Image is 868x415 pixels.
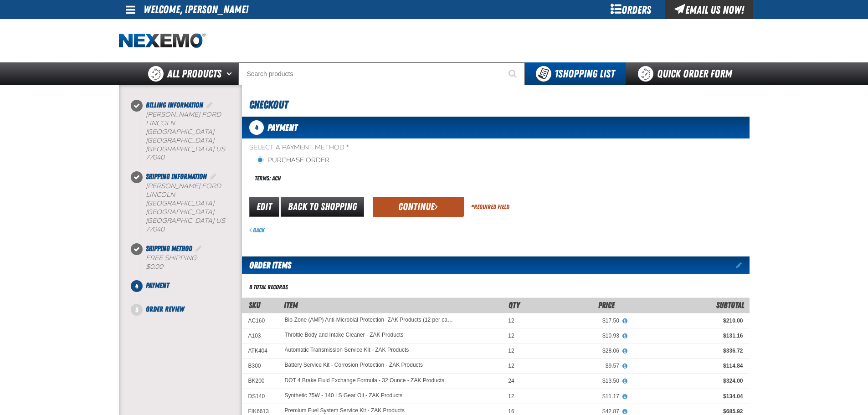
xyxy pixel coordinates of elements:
span: [GEOGRAPHIC_DATA] [146,208,214,216]
nav: Checkout steps. Current step is Payment. Step 4 of 5 [130,100,242,315]
div: $210.00 [632,317,743,324]
li: Shipping Information. Step 2 of 5. Completed [137,171,242,243]
span: Order Review [146,305,184,313]
span: [PERSON_NAME] Ford Lincoln [146,182,221,199]
a: SKU [249,300,260,310]
span: 12 [508,318,514,324]
div: $10.93 [527,332,619,339]
bdo: 77040 [146,225,164,233]
span: [PERSON_NAME] Ford Lincoln [146,111,221,127]
a: Back to Shopping [281,197,364,217]
a: Back [249,226,265,234]
span: US [216,217,225,225]
li: Order Review. Step 5 of 5. Not Completed [137,304,242,315]
span: US [216,145,225,153]
button: View All Prices for Synthetic 75W - 140 LS Gear Oil - ZAK Products [619,393,631,401]
a: Bio-Zone (AMP) Anti-Microbial Protection- ZAK Products (12 per case) [285,317,454,323]
span: 4 [249,120,264,135]
strong: 1 [555,67,558,80]
span: 24 [508,378,514,384]
span: 12 [508,363,514,369]
a: Home [119,33,205,49]
span: Qty [508,300,520,310]
span: Billing Information [146,101,203,109]
span: [GEOGRAPHIC_DATA] [146,137,214,144]
div: $131.16 [632,332,743,339]
a: Throttle Body and Intake Cleaner - ZAK Products [285,332,404,338]
span: Shipping Information [146,172,207,181]
h2: Order Items [242,256,291,274]
a: Quick Order Form [626,62,749,85]
a: Edit items [736,262,750,268]
span: 5 [131,304,143,316]
span: 12 [508,393,514,400]
span: Subtotal [716,300,744,310]
span: All Products [167,66,221,82]
span: [GEOGRAPHIC_DATA] [146,128,214,136]
td: DS140 [242,389,278,404]
div: 8 total records [249,283,288,292]
a: Edit Shipping Method [194,244,203,253]
span: Item [284,300,298,310]
img: Nexemo logo [119,33,205,49]
span: [GEOGRAPHIC_DATA] [146,200,214,207]
a: Edit Billing Information [205,101,214,109]
a: Edit Shipping Information [209,172,218,181]
li: Billing Information. Step 1 of 5. Completed [137,100,242,171]
td: BK200 [242,374,278,389]
a: Automatic Transmission Service Kit - ZAK Products [285,347,409,354]
div: $17.50 [527,317,619,324]
div: $324.00 [632,377,743,384]
button: View All Prices for Throttle Body and Intake Cleaner - ZAK Products [619,332,631,340]
a: DOT 4 Brake Fluid Exchange Formula - 32 Ounce - ZAK Products [285,378,445,384]
input: Search [238,62,525,85]
div: Required Field [471,203,509,211]
span: 4 [131,280,143,292]
bdo: 77040 [146,154,164,161]
td: ATK404 [242,343,278,359]
div: $336.72 [632,347,743,354]
button: View All Prices for Automatic Transmission Service Kit - ZAK Products [619,347,631,355]
td: AC160 [242,313,278,328]
li: Payment. Step 4 of 5. Not Completed [137,280,242,304]
button: View All Prices for DOT 4 Brake Fluid Exchange Formula - 32 Ounce - ZAK Products [619,377,631,385]
span: 12 [508,348,514,354]
input: Purchase Order [257,156,264,164]
span: Price [598,300,615,310]
button: View All Prices for Bio-Zone (AMP) Anti-Microbial Protection- ZAK Products (12 per case) [619,317,631,325]
div: $13.50 [527,377,619,384]
span: Checkout [249,98,288,111]
div: $685.92 [632,408,743,415]
a: Premium Fuel System Service Kit - ZAK Products [285,408,405,414]
div: $11.17 [527,393,619,400]
li: Shipping Method. Step 3 of 5. Completed [137,243,242,281]
td: B300 [242,359,278,374]
span: Shipping Method [146,244,192,253]
div: $114.84 [632,362,743,369]
button: Open All Products pages [223,62,238,85]
div: $134.04 [632,393,743,400]
a: Edit [249,197,279,217]
div: Terms: ACH [249,169,496,188]
span: Payment [146,281,169,290]
span: 16 [508,408,514,415]
button: View All Prices for Battery Service Kit - Corrosion Protection - ZAK Products [619,362,631,370]
a: Battery Service Kit - Corrosion Protection - ZAK Products [285,362,423,369]
a: Synthetic 75W - 140 LS Gear Oil - ZAK Products [285,393,403,399]
span: [GEOGRAPHIC_DATA] [146,217,214,225]
div: $9.57 [527,362,619,369]
div: $42.87 [527,408,619,415]
label: Purchase Order [257,156,329,165]
button: You have 1 Shopping List. Open to view details [525,62,626,85]
span: Select a Payment Method [249,143,496,152]
span: Payment [267,122,298,133]
span: Shopping List [555,67,615,80]
span: 12 [508,333,514,339]
span: [GEOGRAPHIC_DATA] [146,145,214,153]
div: $28.06 [527,347,619,354]
strong: $0.00 [146,263,163,271]
button: Continue [373,197,464,217]
div: Free Shipping: [146,254,242,272]
td: A103 [242,328,278,343]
